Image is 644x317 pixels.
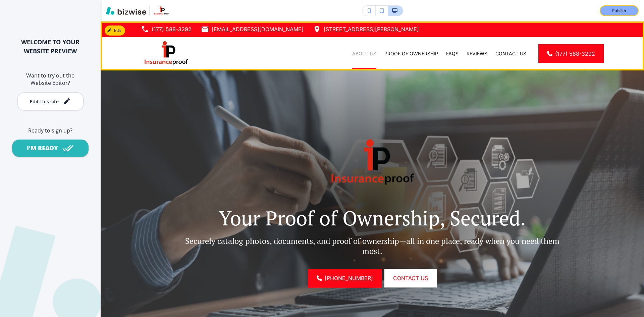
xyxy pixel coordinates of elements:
[467,50,487,57] p: Reviews
[105,25,125,36] button: Edit
[12,140,89,157] button: I'M READY
[612,8,626,14] p: Publish
[308,269,382,287] a: [PHONE_NUMBER]
[495,50,526,57] p: Contact Us
[600,5,639,16] button: Publish
[141,39,191,67] img: Insurance Proof
[27,144,58,152] div: I'M READY
[446,50,459,57] p: FAQs
[384,269,437,287] button: CONTACT US
[313,24,419,34] a: [STREET_ADDRESS][PERSON_NAME]
[325,274,373,282] span: [PHONE_NUMBER]
[352,50,376,57] p: About Us
[179,206,566,230] p: Your Proof of Ownership, Secured.
[11,38,90,56] h2: WELCOME TO YOUR WEBSITE PREVIEW
[141,24,192,34] a: (177) 588-3292
[212,24,304,34] p: [EMAIL_ADDRESS][DOMAIN_NAME]
[538,44,604,63] a: (177) 588-3292
[201,24,304,34] a: [EMAIL_ADDRESS][DOMAIN_NAME]
[179,236,566,256] p: Securely catalog photos, documents, and proof of ownership—all in one place, ready when you need ...
[384,50,438,57] p: Proof of Ownership
[393,274,428,282] span: CONTACT US
[324,24,419,34] p: [STREET_ADDRESS][PERSON_NAME]
[11,72,90,87] h6: Want to try out the Website Editor?
[322,129,423,196] img: Hero Logo
[17,92,84,111] button: Edit this site
[106,7,146,15] img: Bizwise Logo
[152,6,170,16] img: Your Logo
[30,99,59,104] div: Edit this site
[555,50,595,58] span: (177) 588-3292
[152,24,192,34] p: (177) 588-3292
[11,127,90,134] h6: Ready to sign up?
